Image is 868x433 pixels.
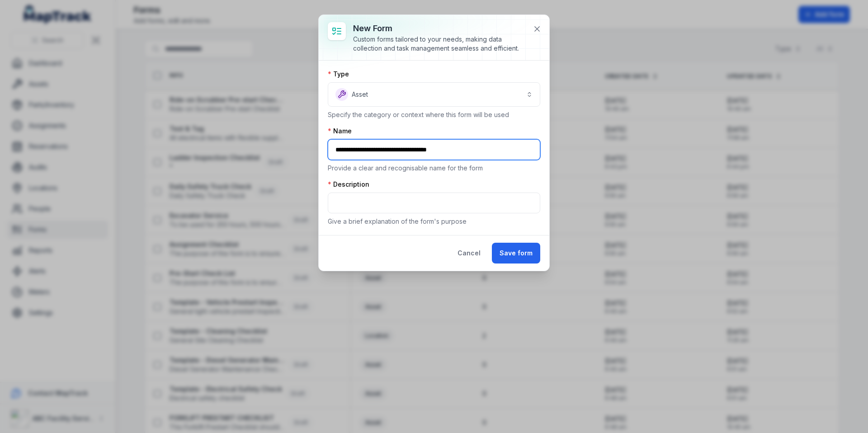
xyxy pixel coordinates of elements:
[328,70,349,79] label: Type
[328,164,540,173] p: Provide a clear and recognisable name for the form
[328,217,540,226] p: Give a brief explanation of the form's purpose
[450,243,488,264] button: Cancel
[328,127,352,136] label: Name
[328,82,540,107] button: Asset
[353,35,526,53] div: Custom forms tailored to your needs, making data collection and task management seamless and effi...
[328,180,369,189] label: Description
[353,22,526,35] h3: New form
[492,243,540,264] button: Save form
[328,110,540,119] p: Specify the category or context where this form will be used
